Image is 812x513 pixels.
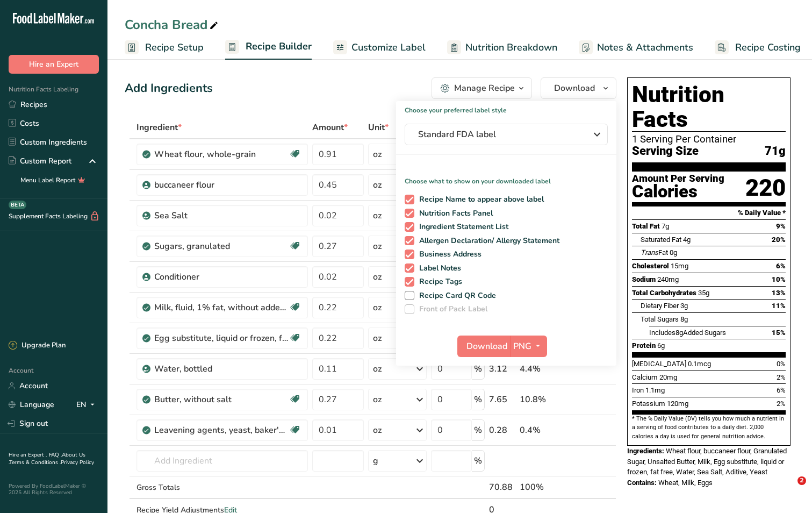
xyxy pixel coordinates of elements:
[632,206,786,219] section: % Daily Value *
[154,270,289,283] div: Conditioner
[632,184,724,199] div: Calories
[775,476,801,502] iframe: Intercom live chat
[657,275,679,283] span: 240mg
[632,373,658,381] span: Calcium
[447,35,557,60] a: Nutrition Breakdown
[154,332,289,345] div: Egg substitute, liquid or frozen, fat free
[641,248,658,256] i: Trans
[312,121,348,134] span: Amount
[520,393,565,406] div: 10.8%
[154,424,289,437] div: Leavening agents, yeast, baker's, active dry
[154,179,289,191] div: buccaneer flour
[9,340,66,351] div: Upgrade Plan
[373,240,382,253] div: oz
[632,341,656,350] span: Protein
[9,483,99,496] div: Powered By FoodLabelMaker © 2025 All Rights Reserved
[715,35,801,60] a: Recipe Costing
[627,447,664,455] span: Ingredients:
[373,301,382,314] div: oz
[662,222,669,230] span: 7g
[414,236,560,246] span: Allergen Declaration/ Allergy Statement
[541,77,616,99] button: Download
[632,400,665,408] span: Potassium
[76,398,99,411] div: EN
[670,248,677,256] span: 0g
[432,77,532,99] button: Manage Recipe
[658,479,713,487] span: Wheat, Milk, Eggs
[154,240,289,253] div: Sugars, granulated
[641,236,681,244] span: Saturated Fat
[368,121,389,134] span: Unit
[632,174,724,184] div: Amount Per Serving
[657,341,665,350] span: 6g
[225,34,312,60] a: Recipe Builder
[9,155,71,167] div: Custom Report
[667,400,688,408] span: 120mg
[641,315,679,323] span: Total Sugars
[414,277,463,287] span: Recipe Tags
[9,201,26,209] div: BETA
[554,82,595,95] span: Download
[246,39,312,54] span: Recipe Builder
[414,250,482,259] span: Business Address
[136,121,182,134] span: Ingredient
[627,479,657,487] span: Contains:
[680,302,688,310] span: 3g
[632,262,669,270] span: Cholesterol
[9,459,61,466] a: Terms & Conditions .
[396,168,616,186] p: Choose what to show on your downloaded label
[414,304,488,314] span: Front of Pack Label
[777,373,786,381] span: 2%
[688,360,711,368] span: 0.1mcg
[627,447,787,476] span: Wheat flour, buccaneer flour, Granulated Sugar, Unsalted Butter, Milk, Egg substitute, liquid or ...
[649,329,726,337] span: Includes Added Sugars
[510,336,547,357] button: PNG
[454,82,515,95] div: Manage Recipe
[125,35,204,60] a: Recipe Setup
[414,209,493,218] span: Nutrition Facts Panel
[373,454,378,467] div: g
[776,262,786,270] span: 6%
[698,289,709,297] span: 35g
[351,40,426,55] span: Customize Label
[513,340,531,353] span: PNG
[465,40,557,55] span: Nutrition Breakdown
[154,209,289,222] div: Sea Salt
[641,248,668,256] span: Fat
[520,481,565,494] div: 100%
[154,301,289,314] div: Milk, fluid, 1% fat, without added vitamin A and [MEDICAL_DATA]
[9,55,99,74] button: Hire an Expert
[418,128,579,141] span: Standard FDA label
[466,340,507,353] span: Download
[772,236,786,244] span: 20%
[676,329,683,337] span: 8g
[136,450,308,472] input: Add Ingredient
[373,209,382,222] div: oz
[373,332,382,345] div: oz
[772,289,786,297] span: 13%
[671,262,688,270] span: 15mg
[125,80,213,97] div: Add Ingredients
[61,459,94,466] a: Privacy Policy
[659,373,677,381] span: 20mg
[9,451,85,466] a: About Us .
[680,315,688,323] span: 8g
[520,424,565,437] div: 0.4%
[489,362,515,375] div: 3.12
[136,482,308,493] div: Gross Totals
[632,415,786,441] section: * The % Daily Value (DV) tells you how much a nutrient in a serving of food contributes to a dail...
[414,263,462,273] span: Label Notes
[396,101,616,115] h1: Choose your preferred label style
[489,481,515,494] div: 70.88
[49,451,62,459] a: FAQ .
[772,302,786,310] span: 11%
[489,424,515,437] div: 0.28
[145,40,204,55] span: Recipe Setup
[520,362,565,375] div: 4.4%
[765,145,786,158] span: 71g
[9,395,54,414] a: Language
[632,386,644,394] span: Iron
[373,179,382,191] div: oz
[632,275,656,283] span: Sodium
[373,148,382,161] div: oz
